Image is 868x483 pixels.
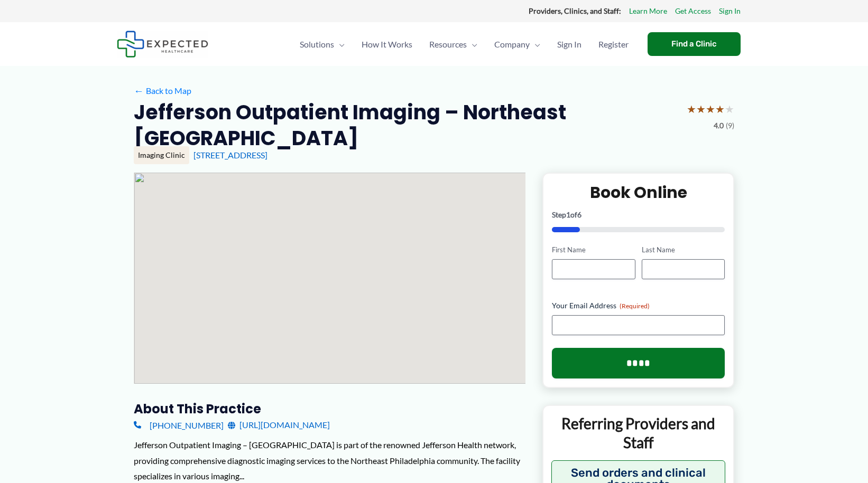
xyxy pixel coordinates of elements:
[467,26,477,63] span: Menu Toggle
[117,31,208,58] img: Expected Healthcare Logo - side, dark font, small
[629,4,667,18] a: Learn More
[557,26,581,63] span: Sign In
[620,302,650,310] span: (Required)
[706,99,715,119] span: ★
[675,4,711,18] a: Get Access
[134,86,144,96] span: ←
[486,26,549,63] a: CompanyMenu Toggle
[334,26,345,63] span: Menu Toggle
[421,26,486,63] a: ResourcesMenu Toggle
[551,414,725,452] p: Referring Providers and Staff
[134,99,678,151] h2: Jefferson Outpatient Imaging – Northeast [GEOGRAPHIC_DATA]
[648,32,741,56] a: Find a Clinic
[362,26,412,63] span: How It Works
[291,26,353,63] a: SolutionsMenu Toggle
[726,119,734,132] span: (9)
[193,150,267,160] a: [STREET_ADDRESS]
[696,99,706,119] span: ★
[719,4,741,18] a: Sign In
[549,26,590,63] a: Sign In
[566,210,570,219] span: 1
[590,26,637,63] a: Register
[552,211,725,219] p: Step of
[598,26,629,63] span: Register
[552,182,725,203] h2: Book Online
[134,83,191,99] a: ←Back to Map
[134,401,525,417] h3: About this practice
[494,26,530,63] span: Company
[577,210,581,219] span: 6
[725,99,734,119] span: ★
[291,26,637,63] nav: Primary Site Navigation
[134,417,224,433] a: [PHONE_NUMBER]
[529,6,621,15] strong: Providers, Clinics, and Staff:
[530,26,540,63] span: Menu Toggle
[714,119,724,132] span: 4.0
[228,417,330,433] a: [URL][DOMAIN_NAME]
[429,26,467,63] span: Resources
[552,300,725,311] label: Your Email Address
[552,245,635,255] label: First Name
[642,245,725,255] label: Last Name
[715,99,725,119] span: ★
[134,146,189,164] div: Imaging Clinic
[687,99,696,119] span: ★
[300,26,334,63] span: Solutions
[353,26,421,63] a: How It Works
